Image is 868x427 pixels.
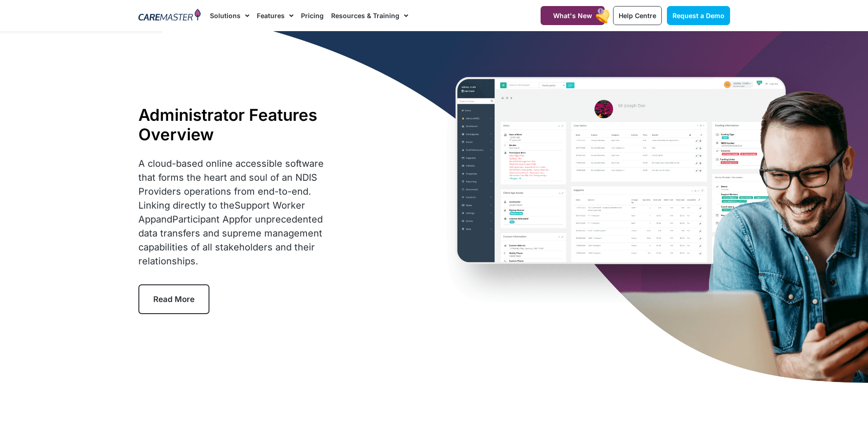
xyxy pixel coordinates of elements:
[613,6,662,25] a: Help Centre
[667,6,730,25] a: Request a Demo
[619,12,656,20] span: Help Centre
[672,12,724,20] span: Request a Demo
[138,284,209,314] a: Read More
[541,6,605,25] a: What's New
[138,9,201,23] img: CareMaster Logo
[172,214,240,225] a: Participant App
[138,105,339,144] h1: Administrator Features Overview
[153,295,195,304] span: Read More
[138,158,324,267] span: A cloud-based online accessible software that forms the heart and soul of an NDIS Providers opera...
[553,12,592,20] span: What's New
